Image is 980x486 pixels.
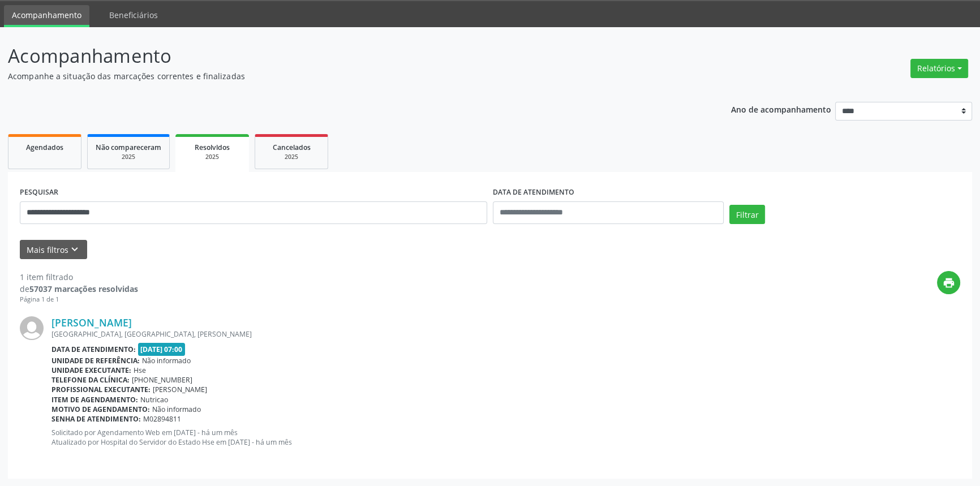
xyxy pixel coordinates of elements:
[8,42,683,70] p: Acompanhamento
[943,277,955,289] i: print
[51,356,140,365] b: Unidade de referência:
[132,375,192,385] span: [PHONE_NUMBER]
[68,243,81,256] i: keyboard_arrow_down
[51,329,960,339] div: [GEOGRAPHIC_DATA], [GEOGRAPHIC_DATA], [PERSON_NAME]
[183,153,241,161] div: 2025
[51,414,141,424] b: Senha de atendimento:
[140,395,168,405] span: Nutricao
[273,143,311,152] span: Cancelados
[29,283,138,294] strong: 57037 marcações resolvidas
[96,143,161,152] span: Não compareceram
[51,385,151,394] b: Profissional executante:
[20,316,44,340] img: img
[20,295,138,304] div: Página 1 de 1
[20,184,58,201] label: PESQUISAR
[51,375,130,385] b: Telefone da clínica:
[910,59,968,78] button: Relatórios
[731,102,831,116] p: Ano de acompanhamento
[937,271,960,294] button: print
[51,395,138,405] b: Item de agendamento:
[20,283,138,295] div: de
[263,153,320,161] div: 2025
[8,70,683,82] p: Acompanhe a situação das marcações correntes e finalizadas
[26,143,63,152] span: Agendados
[20,240,87,260] button: Mais filtroskeyboard_arrow_down
[143,414,181,424] span: M02894811
[138,343,186,356] span: [DATE] 07:00
[96,153,161,161] div: 2025
[493,184,574,201] label: DATA DE ATENDIMENTO
[152,405,201,414] span: Não informado
[153,385,207,394] span: [PERSON_NAME]
[195,143,230,152] span: Resolvidos
[101,5,166,25] a: Beneficiários
[51,365,131,375] b: Unidade executante:
[51,428,960,447] p: Solicitado por Agendamento Web em [DATE] - há um mês Atualizado por Hospital do Servidor do Estad...
[134,365,146,375] span: Hse
[51,316,132,329] a: [PERSON_NAME]
[729,205,765,224] button: Filtrar
[51,345,136,354] b: Data de atendimento:
[4,5,89,27] a: Acompanhamento
[142,356,191,365] span: Não informado
[51,405,150,414] b: Motivo de agendamento:
[20,271,138,283] div: 1 item filtrado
